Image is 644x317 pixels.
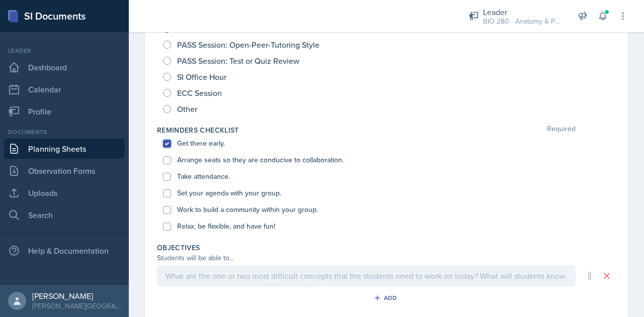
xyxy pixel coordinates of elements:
[4,46,125,55] div: Leader
[376,294,397,302] div: Add
[177,221,275,232] label: Relax, be flexible, and have fun!
[4,205,125,225] a: Search
[4,79,125,99] a: Calendar
[177,40,319,50] span: PASS Session: Open-Peer-Tutoring Style
[157,125,239,135] label: Reminders Checklist
[4,161,125,181] a: Observation Forms
[370,290,403,305] button: Add
[483,16,563,27] div: BIO 280 - Anatomy & Physiology I / Fall 2025
[4,57,125,77] a: Dashboard
[4,101,125,122] a: Profile
[157,243,200,253] label: Objectives
[177,104,197,114] span: Other
[177,138,225,149] label: Get there early.
[483,6,563,18] div: Leader
[177,88,222,98] span: ECC Session
[547,125,576,135] span: Required
[32,301,121,311] div: [PERSON_NAME][GEOGRAPHIC_DATA]
[177,188,281,198] label: Set your agenda with your group.
[177,24,213,34] span: SI Session
[177,56,299,66] span: PASS Session: Test or Quiz Review
[4,128,125,137] div: Documents
[177,204,318,215] label: Work to build a community within your group.
[4,241,125,261] div: Help & Documentation
[177,72,226,82] span: SI Office Hour
[177,171,230,182] label: Take attendance.
[157,253,576,263] div: Students will be able to...
[32,291,121,301] div: [PERSON_NAME]
[4,139,125,159] a: Planning Sheets
[4,183,125,203] a: Uploads
[177,155,344,165] label: Arrange seats so they are conducive to collaboration.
